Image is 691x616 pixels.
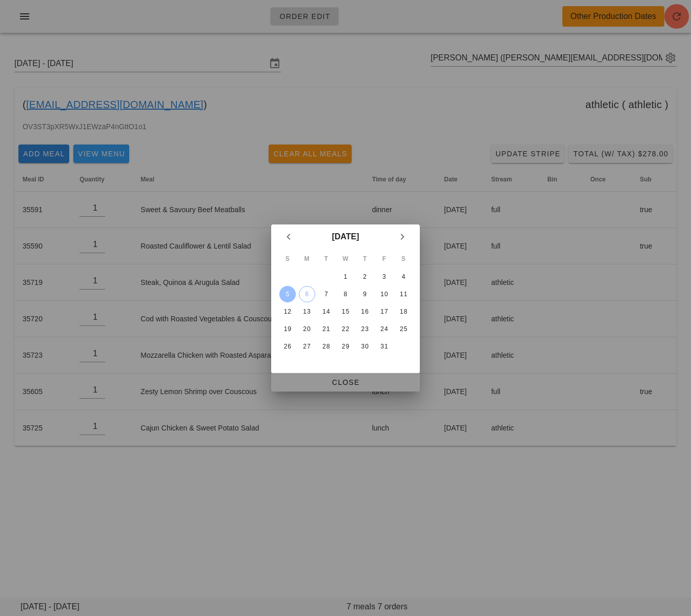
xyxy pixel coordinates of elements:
div: 18 [395,308,412,315]
div: 15 [337,308,354,315]
th: T [317,250,335,268]
button: 26 [279,338,296,355]
button: 11 [395,286,412,302]
div: 12 [279,308,296,315]
div: 25 [395,325,412,333]
button: 9 [357,286,373,302]
div: 31 [376,343,392,350]
button: 14 [318,303,334,320]
button: 5 [279,286,296,302]
button: 28 [318,338,334,355]
div: 6 [299,291,315,298]
div: 20 [299,325,315,333]
button: 23 [357,321,373,337]
button: 4 [395,269,412,285]
div: 17 [376,308,392,315]
button: 25 [395,321,412,337]
div: 19 [279,325,296,333]
div: 13 [299,308,315,315]
th: W [336,250,355,268]
div: 1 [337,273,354,280]
div: 9 [357,291,373,298]
div: 2 [357,273,373,280]
th: S [278,250,297,268]
button: [DATE] [328,227,363,247]
button: 7 [318,286,334,302]
th: S [394,250,413,268]
div: 7 [318,291,334,298]
button: 22 [337,321,354,337]
button: 19 [279,321,296,337]
th: F [375,250,394,268]
div: 27 [299,343,315,350]
div: 29 [337,343,354,350]
button: Next month [393,228,412,246]
div: 24 [376,325,392,333]
div: 8 [337,291,354,298]
div: 26 [279,343,296,350]
button: 10 [376,286,392,302]
button: 12 [279,303,296,320]
button: 27 [299,338,315,355]
div: 14 [318,308,334,315]
button: 29 [337,338,354,355]
button: 31 [376,338,392,355]
button: Previous month [279,228,298,246]
div: 10 [376,291,392,298]
th: M [298,250,316,268]
div: 11 [395,291,412,298]
button: 24 [376,321,392,337]
button: Close [271,373,420,392]
button: 17 [376,303,392,320]
div: 30 [357,343,373,350]
div: 5 [279,291,296,298]
th: T [356,250,374,268]
button: 6 [299,286,315,302]
button: 1 [337,269,354,285]
button: 30 [357,338,373,355]
button: 8 [337,286,354,302]
button: 13 [299,303,315,320]
div: 16 [357,308,373,315]
div: 23 [357,325,373,333]
button: 21 [318,321,334,337]
button: 20 [299,321,315,337]
button: 15 [337,303,354,320]
div: 28 [318,343,334,350]
span: Close [279,378,412,386]
div: 22 [337,325,354,333]
div: 3 [376,273,392,280]
button: 3 [376,269,392,285]
button: 2 [357,269,373,285]
button: 18 [395,303,412,320]
div: 21 [318,325,334,333]
button: 16 [357,303,373,320]
div: 4 [395,273,412,280]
